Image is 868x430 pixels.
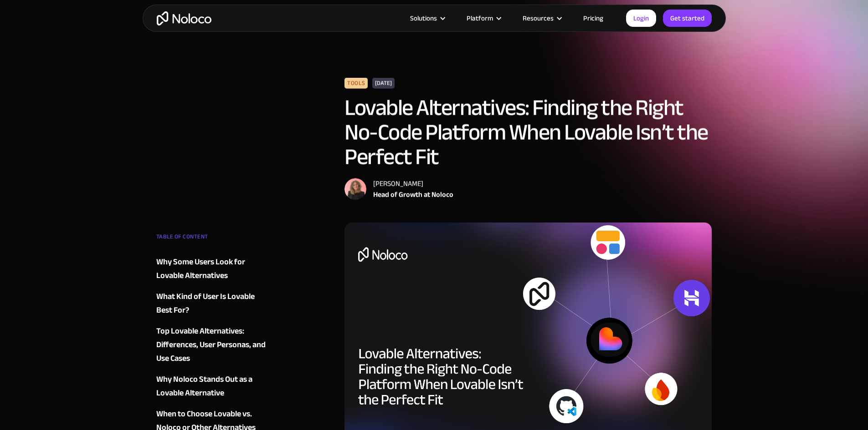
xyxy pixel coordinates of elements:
div: Tools [344,78,368,89]
h1: Lovable Alternatives: Finding the Right No-Code Platform When Lovable Isn’t the Perfect Fit [344,96,712,169]
a: Why Some Users Look for Lovable Alternatives [156,255,267,283]
div: Resources [523,12,554,24]
div: Platform [455,12,511,24]
div: Platform [467,12,493,24]
div: TABLE OF CONTENT [156,230,267,248]
div: [PERSON_NAME] [373,178,453,189]
div: Solutions [399,12,455,24]
div: [DATE] [372,78,395,89]
div: Solutions [410,12,437,24]
a: Why Noloco Stands Out as a Lovable Alternative [156,373,267,400]
a: Login [626,10,656,27]
a: Get started [663,10,712,27]
a: Top Lovable Alternatives: Differences, User Personas, and Use Cases‍ [156,324,267,365]
div: Head of Growth at Noloco [373,189,453,200]
a: home [157,11,211,25]
div: Resources [511,12,572,24]
a: What Kind of User Is Lovable Best For? [156,290,267,317]
a: Pricing [572,12,615,24]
